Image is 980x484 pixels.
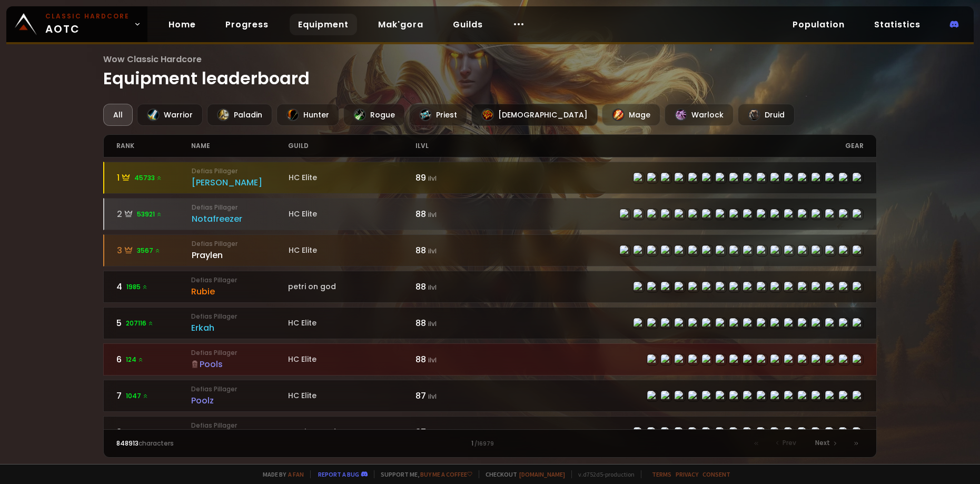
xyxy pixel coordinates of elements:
[103,53,877,91] h1: Equipment leaderboard
[415,280,490,293] div: 88
[288,470,304,478] a: a fan
[428,392,437,401] small: ilvl
[191,384,289,394] small: Defias Pillager
[479,470,565,478] span: Checkout
[415,171,490,184] div: 89
[191,394,289,407] div: Poolz
[444,14,491,35] a: Guilds
[116,439,303,448] div: characters
[428,428,437,437] small: ilvl
[652,470,671,478] a: Terms
[103,416,877,448] a: 8588 Defias PillagerSourceohealspetri on god87 ilvlitem-22514item-21712item-22515item-4336item-22...
[288,281,415,292] div: petri on god
[137,104,203,126] div: Warrior
[116,280,191,293] div: 4
[116,135,191,157] div: rank
[137,210,162,219] span: 53921
[428,355,437,364] small: ilvl
[288,354,415,365] div: HC Elite
[6,6,147,42] a: Classic HardcoreAOTC
[374,470,472,478] span: Support me,
[428,246,437,255] small: ilvl
[303,439,677,448] div: 1
[784,14,853,35] a: Population
[602,104,660,126] div: Mage
[783,438,796,448] span: Prev
[415,135,490,157] div: ilvl
[343,104,405,126] div: Rogue
[191,135,289,157] div: name
[116,426,191,439] div: 8
[665,104,734,126] div: Warlock
[420,470,472,478] a: Buy me a coffee
[191,358,289,371] div: Pools
[45,12,130,21] small: Classic Hardcore
[103,53,877,66] span: Wow Classic Hardcore
[428,174,437,183] small: ilvl
[137,246,161,255] span: 3567
[571,470,635,478] span: v. d752d5 - production
[428,319,437,328] small: ilvl
[490,135,864,157] div: gear
[103,343,877,376] a: 6124 Defias PillagerPoolsHC Elite88 ilvlitem-22506item-22943item-22507item-22504item-22510item-22...
[415,353,490,366] div: 88
[289,172,415,183] div: HC Elite
[428,210,437,219] small: ilvl
[117,171,192,184] div: 1
[288,135,415,157] div: guild
[191,348,289,358] small: Defias Pillager
[116,389,191,402] div: 7
[474,440,494,448] small: / 16979
[126,428,145,437] span: 588
[676,470,698,478] a: Privacy
[192,203,289,212] small: Defias Pillager
[288,390,415,401] div: HC Elite
[288,427,415,438] div: petri on god
[415,389,490,402] div: 87
[289,209,415,220] div: HC Elite
[415,244,490,257] div: 88
[103,234,877,266] a: 33567 Defias PillagerPraylenHC Elite88 ilvlitem-22514item-21712item-22515item-3427item-22512item-...
[415,426,490,439] div: 87
[738,104,795,126] div: Druid
[289,245,415,256] div: HC Elite
[103,271,877,303] a: 41985 Defias PillagerRubiepetri on god88 ilvlitem-22490item-21712item-22491item-22488item-22494it...
[126,282,148,292] span: 1985
[191,312,289,321] small: Defias Pillager
[116,317,191,330] div: 5
[191,285,289,298] div: Rubie
[103,198,877,230] a: 253921 Defias PillagerNotafreezerHC Elite88 ilvlitem-22498item-23057item-22983item-2575item-22496...
[256,470,304,478] span: Made by
[207,104,272,126] div: Paladin
[134,173,162,183] span: 45733
[415,208,490,221] div: 88
[103,104,133,126] div: All
[191,421,289,430] small: Defias Pillager
[192,239,289,249] small: Defias Pillager
[45,12,130,37] span: AOTC
[192,176,289,189] div: [PERSON_NAME]
[126,319,154,328] span: 207116
[117,244,192,257] div: 3
[370,14,432,35] a: Mak'gora
[217,14,277,35] a: Progress
[103,380,877,412] a: 71047 Defias PillagerPoolzHC Elite87 ilvlitem-22506item-22943item-22507item-22504item-22510item-2...
[192,212,289,225] div: Notafreezer
[160,14,204,35] a: Home
[866,14,929,35] a: Statistics
[702,470,730,478] a: Consent
[117,208,192,221] div: 2
[471,104,598,126] div: [DEMOGRAPHIC_DATA]
[192,249,289,262] div: Praylen
[415,317,490,330] div: 88
[428,283,437,292] small: ilvl
[290,14,357,35] a: Equipment
[519,470,565,478] a: [DOMAIN_NAME]
[815,438,830,448] span: Next
[126,355,144,364] span: 124
[103,307,877,339] a: 5207116 Defias PillagerErkahHC Elite88 ilvlitem-22498item-23057item-22983item-17723item-22496item...
[318,470,359,478] a: Report a bug
[191,275,289,285] small: Defias Pillager
[116,353,191,366] div: 6
[276,104,339,126] div: Hunter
